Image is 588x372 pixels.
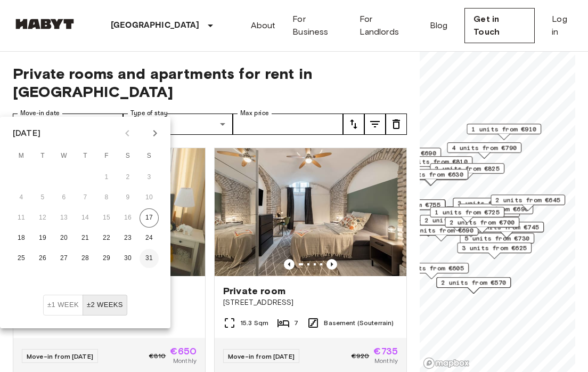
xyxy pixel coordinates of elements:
span: €735 [373,346,398,356]
p: [GEOGRAPHIC_DATA] [111,19,200,32]
div: Map marker [445,206,520,223]
button: Next month [146,124,164,142]
div: Map marker [398,156,472,173]
button: 19 [33,229,52,248]
button: 22 [97,229,116,248]
button: 25 [12,249,31,268]
span: Wednesday [54,145,73,167]
div: Map marker [394,169,468,185]
span: Move-in from [DATE] [27,352,93,360]
button: 31 [140,249,159,268]
span: 1 units from €725 [435,207,500,217]
img: Marketing picture of unit DE-02-004-006-05HF [215,148,406,276]
button: 30 [118,249,137,268]
span: 4 units from €755 [375,200,440,209]
label: Type of stay [130,109,168,118]
span: Monday [12,145,31,167]
button: 24 [140,229,159,248]
span: 6 units from €690 [463,204,528,214]
span: 3 units from €605 [399,263,464,273]
span: 15.3 Sqm [240,318,268,328]
span: Monthly [173,356,197,366]
button: 21 [76,229,95,248]
label: Move-in date [20,109,60,118]
a: Get in Touch [464,8,535,43]
span: €920 [352,351,370,361]
span: 2 units from €825 [435,164,500,173]
span: €650 [170,346,197,356]
button: tune [386,114,407,135]
button: Previous image [284,259,295,270]
div: Map marker [467,124,541,140]
div: Map marker [436,277,511,294]
div: Map marker [459,204,533,220]
button: tune [343,114,364,135]
span: 2 units from €810 [403,157,468,166]
a: For Landlords [360,13,413,38]
div: Map marker [453,198,527,214]
span: 3 units from €800 [458,198,522,208]
span: 3 units from €625 [462,243,527,253]
div: Map marker [430,163,504,180]
label: Max price [240,109,269,118]
span: Monthly [374,356,398,366]
a: Log in [552,13,575,38]
a: Blog [430,19,448,32]
span: 3 units from €745 [474,222,539,232]
button: 26 [33,249,52,268]
a: Mapbox logo [423,357,470,369]
button: 18 [12,229,31,248]
a: About [251,19,276,32]
div: Map marker [430,207,504,223]
span: 1 units from €910 [471,124,536,134]
span: 1 units from €690 [371,148,436,158]
span: Move-in from [DATE] [228,352,295,360]
button: 20 [54,229,73,248]
button: 27 [54,249,73,268]
span: Private room [223,285,285,297]
span: €810 [149,351,166,361]
div: Map marker [420,215,494,231]
span: Friday [97,145,116,167]
img: Habyt [13,19,77,29]
button: tune [364,114,386,135]
span: 2 units from €925 [424,215,489,225]
span: 5 units from €730 [464,233,529,243]
span: [STREET_ADDRESS] [223,297,398,308]
a: For Business [292,13,342,38]
span: Basement (Souterrain) [324,318,394,328]
span: Tuesday [33,145,52,167]
button: Previous image [326,259,337,270]
span: Sunday [140,145,159,167]
span: 3 units from €630 [398,169,463,179]
div: Map marker [457,242,532,259]
button: 29 [97,249,116,268]
div: Map marker [445,217,519,233]
span: 4 units from €790 [452,143,517,152]
button: 17 [140,208,159,228]
div: Map marker [491,195,565,211]
span: Thursday [76,145,95,167]
button: 28 [76,249,95,268]
span: 2 units from €570 [441,278,506,287]
button: ±2 weeks [83,295,127,316]
div: Move In Flexibility [43,295,127,316]
div: [DATE] [13,127,40,140]
div: Map marker [404,225,478,241]
span: 7 [294,318,298,328]
button: ±1 week [43,295,83,316]
span: 2 units from €645 [495,195,560,205]
span: Private rooms and apartments for rent in [GEOGRAPHIC_DATA] [13,64,407,101]
span: 2 units from €700 [450,217,514,227]
div: Map marker [447,142,521,159]
span: Saturday [118,145,137,167]
button: 23 [118,229,137,248]
div: Map marker [460,233,534,249]
div: Map marker [394,263,469,279]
